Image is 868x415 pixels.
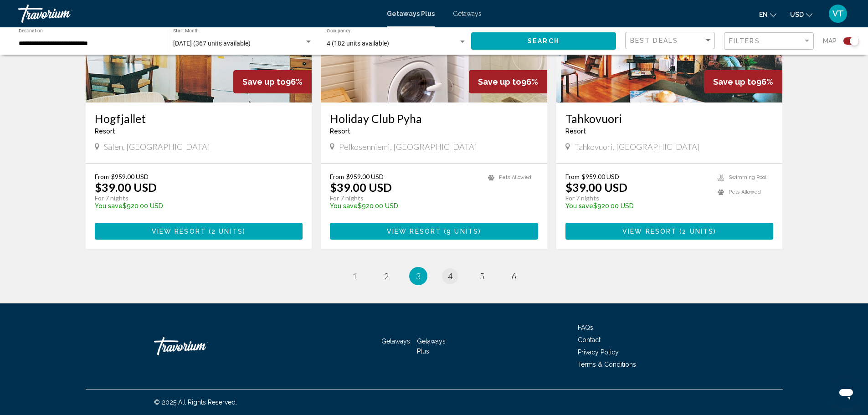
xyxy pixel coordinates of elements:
[682,228,714,235] span: 2 units
[565,202,593,210] span: You save
[578,361,636,368] a: Terms & Conditions
[152,228,206,235] span: View Resort
[677,228,716,235] span: ( )
[729,174,766,180] span: Swimming Pool
[469,70,547,93] div: 96%
[441,228,481,235] span: ( )
[565,223,774,240] button: View Resort(2 units)
[729,37,760,45] span: Filters
[790,11,804,18] span: USD
[565,194,709,202] p: For 7 nights
[352,271,357,281] span: 1
[759,8,776,21] button: Change language
[575,142,700,152] span: Tahkovuori, [GEOGRAPHIC_DATA]
[565,128,586,135] span: Resort
[95,202,294,210] p: $920.00 USD
[630,37,678,44] span: Best Deals
[104,142,210,152] span: Sälen, [GEOGRAPHIC_DATA]
[95,173,109,180] span: From
[330,194,479,202] p: For 7 nights
[578,348,619,356] a: Privacy Policy
[565,112,774,125] a: Tahkovuori
[387,10,435,17] a: Getaways Plus
[759,11,768,18] span: en
[565,173,580,180] span: From
[471,32,616,49] button: Search
[242,77,286,87] span: Save up to
[832,379,861,408] iframe: Button to launch messaging window
[578,324,593,331] a: FAQs
[704,70,782,93] div: 96%
[206,228,246,235] span: ( )
[95,223,303,240] button: View Resort(2 units)
[95,194,294,202] p: For 7 nights
[330,202,358,210] span: You save
[528,38,560,45] span: Search
[729,189,761,195] span: Pets Allowed
[387,228,441,235] span: View Resort
[330,223,538,240] button: View Resort(9 units)
[111,173,149,180] span: $959.00 USD
[512,271,516,281] span: 6
[578,336,601,343] a: Contact
[480,271,484,281] span: 5
[478,77,521,87] span: Save up to
[565,202,709,210] p: $920.00 USD
[173,40,251,47] span: [DATE] (367 units available)
[95,128,115,135] span: Resort
[18,5,378,23] a: Travorium
[565,180,627,194] p: $39.00 USD
[330,180,392,194] p: $39.00 USD
[582,173,619,180] span: $959.00 USD
[823,35,837,47] span: Map
[622,228,677,235] span: View Resort
[233,70,312,93] div: 96%
[724,32,814,51] button: Filter
[384,271,389,281] span: 2
[499,174,531,180] span: Pets Allowed
[713,77,756,87] span: Save up to
[330,202,479,210] p: $920.00 USD
[790,8,812,21] button: Change currency
[339,142,477,152] span: Pelkosenniemi, [GEOGRAPHIC_DATA]
[154,399,237,406] span: © 2025 All Rights Reserved.
[832,9,844,18] span: VT
[211,228,243,235] span: 2 units
[416,271,421,281] span: 3
[154,333,245,360] a: Travorium
[327,40,389,47] span: 4 (182 units available)
[330,128,350,135] span: Resort
[381,338,410,345] a: Getaways
[330,173,344,180] span: From
[630,37,712,45] mat-select: Sort by
[95,180,157,194] p: $39.00 USD
[346,173,384,180] span: $959.00 USD
[826,4,850,23] button: User Menu
[453,10,482,17] a: Getaways
[95,112,303,125] a: Hogfjallet
[448,271,452,281] span: 4
[95,202,123,210] span: You save
[417,338,446,355] a: Getaways Plus
[330,112,538,125] a: Holiday Club Pyha
[86,267,783,285] ul: Pagination
[447,228,478,235] span: 9 units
